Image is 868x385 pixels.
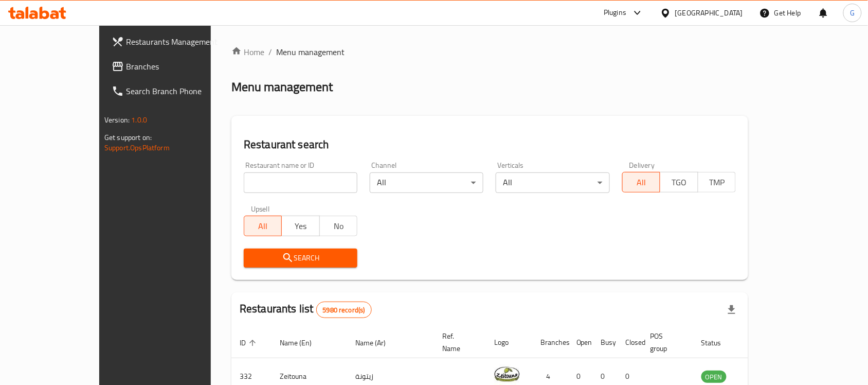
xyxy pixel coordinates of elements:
[317,305,371,315] span: 5980 record(s)
[280,337,325,349] span: Name (En)
[131,113,147,127] span: 1.0.0
[532,327,568,358] th: Branches
[126,85,236,97] span: Search Branch Phone
[701,337,735,349] span: Status
[719,297,744,322] div: Export file
[286,219,315,234] span: Yes
[675,7,743,19] div: [GEOGRAPHIC_DATA]
[240,337,259,349] span: ID
[268,46,272,58] li: /
[251,205,270,213] label: Upsell
[104,113,130,127] span: Version:
[660,172,698,192] button: TGO
[604,7,626,19] div: Plugins
[618,327,642,358] th: Closed
[627,175,656,190] span: All
[701,371,727,383] span: OPEN
[316,302,372,318] div: Total records count
[126,36,236,48] span: Restaurants Management
[622,172,660,192] button: All
[664,175,694,190] span: TGO
[248,219,278,234] span: All
[701,371,727,383] div: OPEN
[486,327,532,358] th: Logo
[629,162,655,169] label: Delivery
[324,219,353,234] span: No
[103,29,244,54] a: Restaurants Management
[593,327,618,358] th: Busy
[231,46,264,58] a: Home
[244,249,357,268] button: Search
[698,172,736,192] button: TMP
[850,7,855,19] span: G
[244,172,357,193] input: Search for restaurant name or ID..
[276,46,345,58] span: Menu management
[702,175,732,190] span: TMP
[442,330,474,355] span: Ref. Name
[244,216,282,236] button: All
[252,252,349,265] span: Search
[319,216,357,236] button: No
[231,79,333,95] h2: Menu management
[244,137,736,152] h2: Restaurant search
[355,337,399,349] span: Name (Ar)
[104,131,152,144] span: Get support on:
[281,216,319,236] button: Yes
[104,141,170,154] a: Support.OpsPlatform
[370,172,483,193] div: All
[240,301,372,318] h2: Restaurants list
[650,330,681,355] span: POS group
[103,54,244,79] a: Branches
[496,172,609,193] div: All
[568,327,593,358] th: Open
[103,79,244,103] a: Search Branch Phone
[126,60,236,73] span: Branches
[231,46,748,58] nav: breadcrumb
